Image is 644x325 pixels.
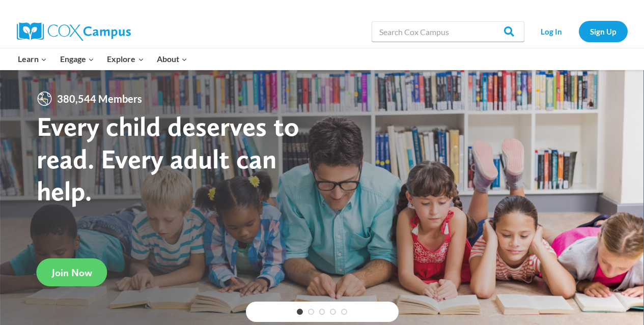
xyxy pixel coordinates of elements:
[37,258,107,286] a: Join Now
[330,309,336,315] a: 4
[372,21,524,42] input: Search Cox Campus
[308,309,314,315] a: 2
[18,52,47,66] span: Learn
[107,52,144,66] span: Explore
[52,267,92,279] span: Join Now
[53,91,146,107] span: 380,544 Members
[319,309,325,315] a: 3
[297,309,303,315] a: 1
[529,21,574,42] a: Log In
[529,21,628,42] nav: Secondary Navigation
[579,21,628,42] a: Sign Up
[157,52,187,66] span: About
[17,22,131,41] img: Cox Campus
[60,52,94,66] span: Engage
[341,309,347,315] a: 5
[12,48,194,70] nav: Primary Navigation
[37,110,299,207] strong: Every child deserves to read. Every adult can help.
